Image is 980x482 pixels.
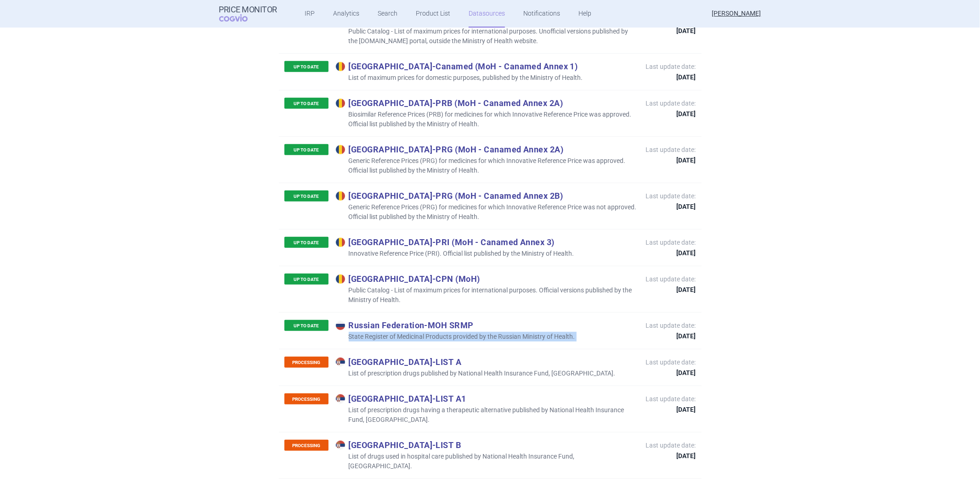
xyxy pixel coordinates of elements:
[336,275,345,284] img: Romania
[336,191,637,201] p: [GEOGRAPHIC_DATA] - PRG (MoH - Canamed Annex 2B)
[284,357,329,368] p: PROCESSING
[284,98,329,109] p: UP TO DATE
[336,98,637,108] p: [GEOGRAPHIC_DATA] - PRB (MoH - Canamed Annex 2A)
[646,62,696,80] p: Last update date:
[284,237,329,248] p: UP TO DATE
[336,274,637,284] p: [GEOGRAPHIC_DATA] - CPN (MoH)
[336,238,345,247] img: Romania
[646,286,696,293] strong: [DATE]
[646,250,696,256] strong: [DATE]
[336,156,637,175] p: Generic Reference Prices (PRG) for medicines for which Innovative Reference Price was approved. O...
[646,111,696,117] strong: [DATE]
[646,191,696,210] p: Last update date:
[646,358,696,376] p: Last update date:
[336,357,616,367] p: [GEOGRAPHIC_DATA] - LIST A
[646,321,696,339] p: Last update date:
[646,74,696,80] strong: [DATE]
[646,370,696,376] strong: [DATE]
[646,157,696,163] strong: [DATE]
[336,202,637,222] p: Generic Reference Prices (PRG) for medicines for which Innovative Reference Price was not approve...
[646,99,696,117] p: Last update date:
[336,62,345,71] img: Romania
[646,203,696,210] strong: [DATE]
[646,275,696,293] p: Last update date:
[219,5,278,22] a: Price MonitorCOGVIO
[284,393,329,404] p: PROCESSING
[646,145,696,163] p: Last update date:
[336,358,345,367] img: Serbia
[336,27,637,46] p: Public Catalog - List of maximum prices for international purposes. Unofficial versions published...
[336,369,616,378] p: List of prescription drugs published by National Health Insurance Fund, [GEOGRAPHIC_DATA].
[284,320,329,331] p: UP TO DATE
[336,441,345,450] img: Serbia
[284,144,329,155] p: UP TO DATE
[336,452,637,471] p: List of drugs used in hospital care published by National Health Insurance Fund, [GEOGRAPHIC_DATA].
[646,28,696,34] strong: [DATE]
[336,394,345,404] img: Serbia
[284,61,329,72] p: UP TO DATE
[336,144,637,154] p: [GEOGRAPHIC_DATA] - PRG (MoH - Canamed Annex 2A)
[284,191,329,202] p: UP TO DATE
[284,440,329,451] p: PROCESSING
[336,320,575,330] p: Russian Federation - MOH SRMP
[336,405,637,425] p: List of prescription drugs having a therapeutic alternative published by National Health Insuranc...
[219,14,261,22] span: COGVIO
[336,145,345,154] img: Romania
[336,61,583,71] p: [GEOGRAPHIC_DATA] - Canamed (MoH - Canamed Annex 1)
[336,321,345,330] img: Russian Federation
[336,332,575,342] p: State Register of Medicinal Products provided by the Russian Ministry of Health.
[336,99,345,108] img: Romania
[219,5,278,14] strong: Price Monitor
[336,237,574,247] p: [GEOGRAPHIC_DATA] - PRI (MoH - Canamed Annex 3)
[336,191,345,201] img: Romania
[336,440,637,450] p: [GEOGRAPHIC_DATA] - LIST B
[646,333,696,339] strong: [DATE]
[336,73,583,83] p: List of maximum prices for domestic purposes, published by the Ministry of Health.
[336,286,637,305] p: Public Catalog - List of maximum prices for international purposes. Official versions published b...
[336,110,637,129] p: Biosimilar Reference Prices (PRB) for medicines for which Innovative Reference Price was approved...
[284,274,329,285] p: UP TO DATE
[646,441,696,459] p: Last update date:
[646,453,696,459] strong: [DATE]
[336,249,574,258] p: Innovative Reference Price (PRI). Official list published by the Ministry of Health.
[646,394,696,413] p: Last update date:
[646,238,696,256] p: Last update date:
[646,406,696,413] strong: [DATE]
[336,393,637,404] p: [GEOGRAPHIC_DATA] - LIST A1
